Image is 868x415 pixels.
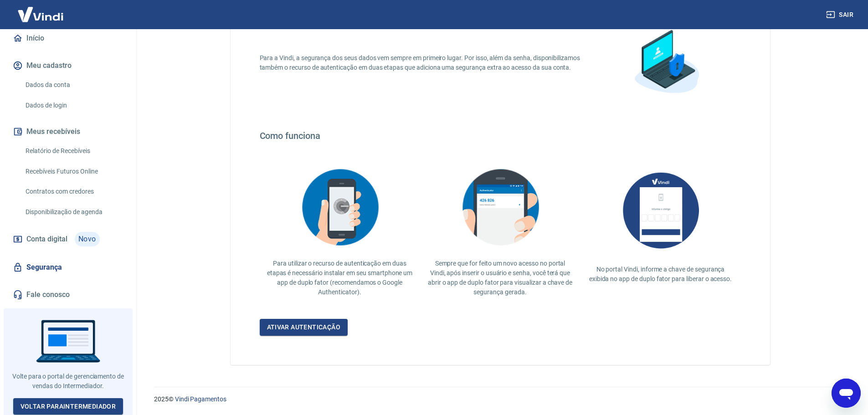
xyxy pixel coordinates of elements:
a: Início [11,28,125,48]
p: Para a Vindi, a segurança dos seus dados vem sempre em primeiro lugar. Por isso, além da senha, d... [260,53,591,72]
a: Disponibilização de agenda [22,203,125,221]
button: Meu cadastro [11,56,125,76]
span: Novo [75,232,100,246]
a: Vindi Pagamentos [175,395,226,403]
a: Ativar autenticação [260,319,348,336]
p: Para utilizar o recurso de autenticação em duas etapas é necessário instalar em seu smartphone um... [267,259,413,297]
a: Dados de login [22,96,125,115]
button: Sair [824,6,857,23]
a: Dados da conta [22,76,125,94]
img: explication-mfa2.908d58f25590a47144d3.png [294,163,385,251]
a: Contratos com credores [22,182,125,201]
a: Segurança [11,257,125,277]
a: Conta digitalNovo [11,228,125,250]
a: Recebíveis Futuros Online [22,162,125,181]
img: explication-mfa3.c449ef126faf1c3e3bb9.png [455,163,546,251]
span: Conta digital [26,233,67,246]
a: Fale conosco [11,285,125,305]
img: Vindi [11,0,70,28]
h4: Como funciona [260,130,741,141]
img: AUbNX1O5CQAAAABJRU5ErkJggg== [615,163,706,257]
a: Voltar paraIntermediador [13,398,123,415]
img: explication-mfa1.88a31355a892c34851cc.png [621,17,712,108]
button: Meus recebíveis [11,122,125,142]
p: Sempre que for feito um novo acesso no portal Vindi, após inserir o usuário e senha, você terá qu... [427,259,573,297]
p: 2025 © [154,395,846,404]
iframe: Botão para abrir a janela de mensagens [832,379,861,408]
p: No portal Vindi, informe a chave de segurança exibida no app de duplo fator para liberar o acesso. [588,265,734,284]
a: Relatório de Recebíveis [22,142,125,160]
